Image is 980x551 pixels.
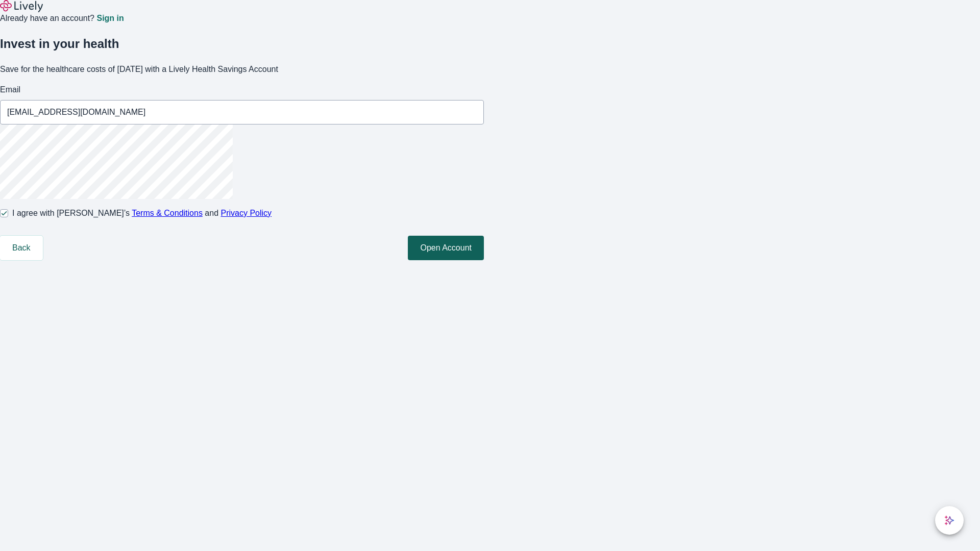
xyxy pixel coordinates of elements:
svg: Lively AI Assistant [944,515,954,525]
a: Privacy Policy [221,209,272,217]
button: Open Account [408,236,484,260]
a: Terms & Conditions [132,209,203,217]
button: chat [935,506,964,535]
span: I agree with [PERSON_NAME]’s and [12,207,272,219]
a: Sign in [96,14,124,22]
